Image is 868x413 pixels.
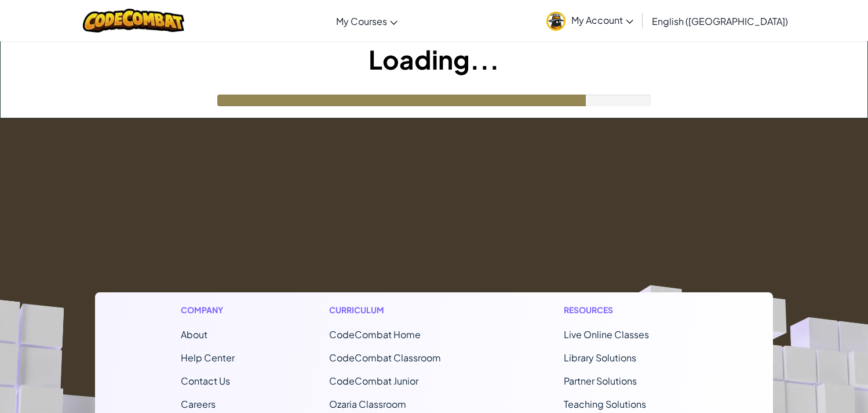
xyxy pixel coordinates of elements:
a: Library Solutions [564,352,636,364]
a: CodeCombat Junior [329,375,418,387]
img: CodeCombat logo [83,9,184,32]
a: Teaching Solutions [564,398,646,410]
a: Careers [181,398,216,410]
h1: Company [181,304,235,316]
a: My Courses [330,5,403,37]
a: English ([GEOGRAPHIC_DATA]) [646,5,794,37]
span: English ([GEOGRAPHIC_DATA]) [652,15,788,27]
a: Partner Solutions [564,375,637,387]
a: My Account [541,2,639,39]
a: Ozaria Classroom [329,398,406,410]
h1: Loading... [1,41,867,77]
span: My Courses [336,15,387,27]
img: avatar [546,12,566,31]
h1: Curriculum [329,304,469,316]
span: CodeCombat Home [329,328,421,340]
a: Help Center [181,352,235,364]
a: About [181,328,207,340]
a: CodeCombat Classroom [329,352,441,364]
a: Live Online Classes [564,328,649,340]
span: Contact Us [181,375,230,387]
h1: Resources [564,304,687,316]
span: My Account [571,14,633,26]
